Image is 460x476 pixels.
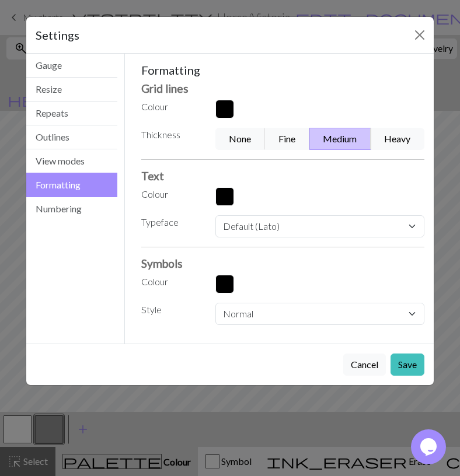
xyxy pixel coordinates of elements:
[411,429,448,464] iframe: chat widget
[141,169,425,183] h3: Text
[309,128,371,150] button: Medium
[410,26,429,44] button: Close
[141,63,425,77] h5: Formatting
[26,125,117,149] button: Outlines
[134,275,208,289] label: Colour
[134,100,208,114] label: Colour
[134,303,208,320] label: Style
[36,26,79,44] h5: Settings
[26,101,117,125] button: Repeats
[26,149,117,173] button: View modes
[26,54,117,78] button: Gauge
[134,128,208,145] label: Thickness
[343,353,386,376] button: Cancel
[215,128,266,150] button: None
[26,197,117,220] button: Numbering
[134,215,208,233] label: Typeface
[26,78,117,101] button: Resize
[141,82,425,95] h3: Grid lines
[26,173,117,197] button: Formatting
[141,257,425,270] h3: Symbols
[391,353,424,376] button: Save
[134,187,208,201] label: Colour
[265,128,310,150] button: Fine
[371,128,424,150] button: Heavy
